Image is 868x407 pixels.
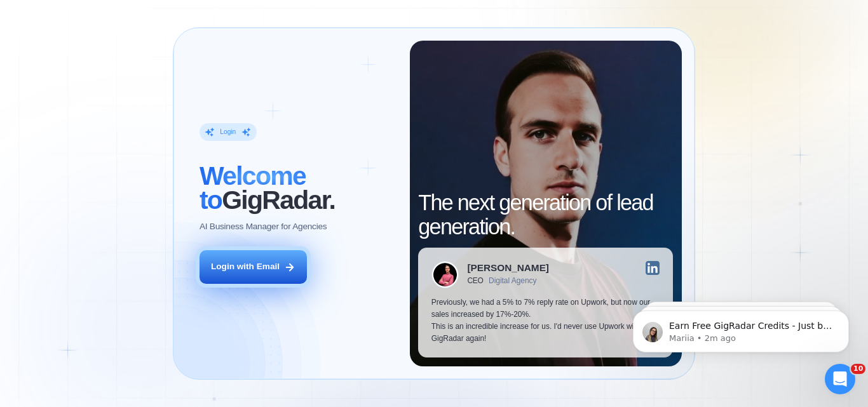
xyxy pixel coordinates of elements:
[851,364,865,374] span: 10
[211,261,280,273] div: Login with Email
[431,297,660,344] p: Previously, we had a 5% to 7% reply rate on Upwork, but now our sales increased by 17%-20%. This ...
[825,364,855,394] iframe: Intercom live chat
[220,128,236,137] div: Login
[200,164,397,212] h2: ‍ GigRadar.
[200,221,327,233] p: AI Business Manager for Agencies
[467,277,483,286] div: CEO
[614,284,868,373] iframe: Intercom notifications message
[200,250,307,284] button: Login with Email
[467,263,549,272] div: [PERSON_NAME]
[418,191,673,239] h2: The next generation of lead generation.
[200,161,306,215] span: Welcome to
[489,277,536,286] div: Digital Agency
